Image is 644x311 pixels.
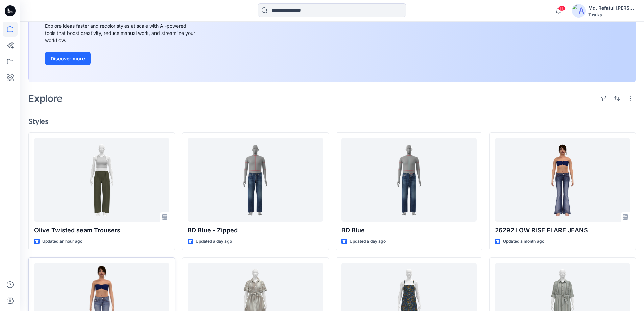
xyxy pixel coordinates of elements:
span: 11 [558,6,566,11]
div: Tusuka [588,12,636,17]
p: Olive Twisted seam Trousers [34,226,169,235]
p: BD Blue - Zipped [188,226,323,235]
div: Md. Refatul [PERSON_NAME] [588,4,636,12]
a: 26292 LOW RISE FLARE JEANS [495,138,630,222]
a: BD Blue - Zipped [188,138,323,222]
p: Updated an hour ago [42,238,82,245]
a: Olive Twisted seam Trousers [34,138,169,222]
h2: Explore [28,93,63,104]
p: Updated a month ago [503,238,544,245]
p: 26292 LOW RISE FLARE JEANS [495,226,630,235]
a: BD Blue [341,138,477,222]
button: Discover more [45,52,91,65]
p: Updated a day ago [196,238,232,245]
p: BD Blue [341,226,477,235]
h4: Styles [28,117,636,126]
img: avatar [572,4,586,18]
div: Explore ideas faster and recolor styles at scale with AI-powered tools that boost creativity, red... [45,22,197,44]
p: Updated a day ago [350,238,386,245]
a: Discover more [45,52,197,65]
